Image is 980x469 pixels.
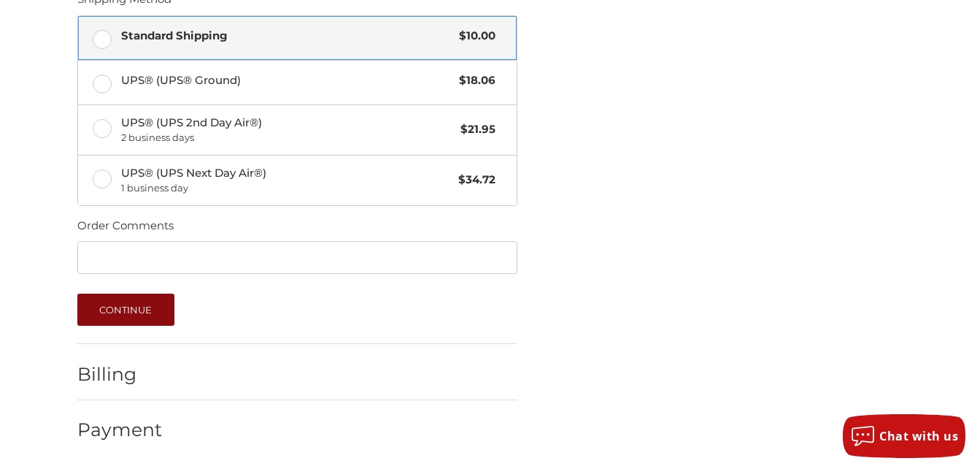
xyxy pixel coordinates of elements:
h2: Payment [77,419,163,441]
legend: Order Comments [77,218,174,241]
span: $10.00 [452,28,495,45]
span: $18.06 [452,72,495,89]
span: $21.95 [453,121,495,138]
span: Standard Shipping [121,28,452,45]
span: $34.72 [451,172,495,188]
span: 1 business day [121,181,452,196]
span: UPS® (UPS Next Day Air®) [121,165,452,196]
span: UPS® (UPS® Ground) [121,72,452,89]
button: Chat with us [843,414,965,458]
span: Chat with us [879,428,958,444]
button: Continue [77,294,174,326]
span: UPS® (UPS 2nd Day Air®) [121,115,454,145]
span: 2 business days [121,131,454,145]
h2: Billing [77,363,163,386]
